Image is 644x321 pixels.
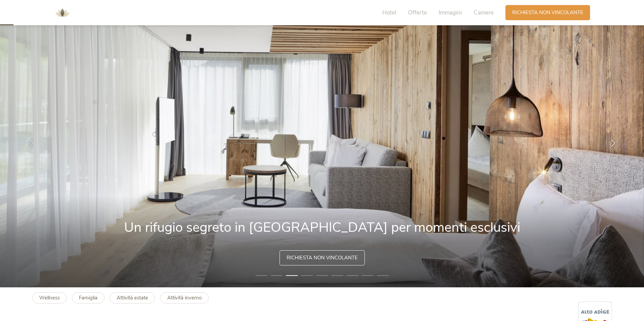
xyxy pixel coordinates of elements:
span: Richiesta non vincolante [287,254,358,261]
b: Attività estate [117,294,148,301]
a: Attività inverno [160,292,209,303]
span: Camere [474,9,494,17]
b: Attività inverno [167,294,202,301]
span: Immagini [439,9,462,17]
a: Famiglia [72,292,105,303]
img: AMONTI & LUNARIS Wellnessresort [52,3,72,23]
span: Richiesta non vincolante [512,9,583,16]
span: Hotel [382,9,396,17]
a: Wellness [32,292,67,303]
a: Attività estate [110,292,155,303]
span: Offerte [408,9,427,17]
b: Wellness [39,294,60,301]
a: AMONTI & LUNARIS Wellnessresort [52,10,72,15]
b: Famiglia [79,294,97,301]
